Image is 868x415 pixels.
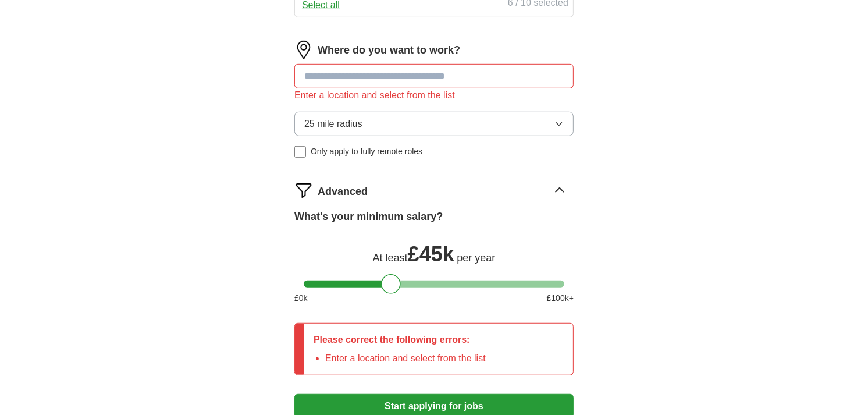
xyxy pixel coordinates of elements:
span: £ 45k [408,242,454,266]
span: per year [457,252,495,264]
span: At least [373,252,408,264]
input: Only apply to fully remote roles [294,146,306,158]
span: Only apply to fully remote roles [311,146,422,158]
label: Where do you want to work? [318,42,460,58]
p: Please correct the following errors: [314,333,486,347]
img: filter [294,181,313,200]
li: Enter a location and select from the list [325,352,486,366]
span: £ 100 k+ [547,292,574,304]
img: location.png [294,41,313,59]
div: Enter a location and select from the list [294,88,574,102]
span: £ 0 k [294,292,308,304]
button: 25 mile radius [294,112,574,136]
label: What's your minimum salary? [294,209,443,225]
span: 25 mile radius [304,117,362,131]
span: Advanced [318,184,368,200]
